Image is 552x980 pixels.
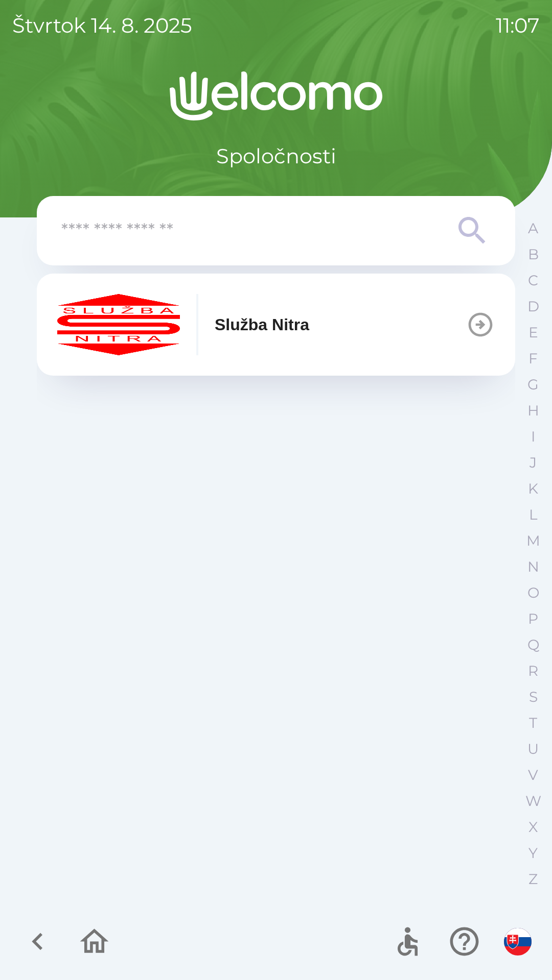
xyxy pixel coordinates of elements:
[529,688,538,706] p: S
[37,71,515,120] img: Logo
[528,480,538,498] p: K
[527,376,539,394] p: G
[520,293,546,320] button: D
[528,870,538,888] p: Z
[529,506,537,524] p: L
[527,584,539,602] p: O
[520,450,546,476] button: J
[520,684,546,710] button: S
[520,476,546,502] button: K
[528,324,538,341] p: E
[520,502,546,528] button: L
[520,736,546,762] button: U
[520,215,546,241] button: A
[531,428,535,446] p: I
[520,528,546,554] button: M
[527,636,539,654] p: Q
[527,298,539,315] p: D
[520,788,546,814] button: W
[520,346,546,372] button: F
[520,840,546,866] button: Y
[528,246,539,263] p: B
[37,274,515,376] button: Služba Nitra
[12,10,192,41] p: štvrtok 14. 8. 2025
[525,792,541,810] p: W
[528,766,538,784] p: V
[520,267,546,293] button: C
[520,320,546,346] button: E
[529,714,537,732] p: T
[527,558,539,576] p: N
[530,454,537,472] p: J
[528,818,538,836] p: X
[528,844,538,862] p: Y
[520,424,546,450] button: I
[520,372,546,398] button: G
[520,632,546,658] button: Q
[520,658,546,684] button: R
[496,10,540,41] p: 11:07
[216,141,336,171] p: Spoločnosti
[520,710,546,736] button: T
[504,928,532,955] img: sk flag
[528,662,538,680] p: R
[520,866,546,892] button: Z
[528,610,538,628] p: P
[57,294,180,355] img: c55f63fc-e714-4e15-be12-dfeb3df5ea30.png
[520,606,546,632] button: P
[527,740,539,758] p: U
[528,219,538,237] p: A
[526,532,540,550] p: M
[520,398,546,424] button: H
[520,241,546,267] button: B
[520,554,546,580] button: N
[527,402,539,420] p: H
[520,580,546,606] button: O
[520,814,546,840] button: X
[520,762,546,788] button: V
[528,350,538,367] p: F
[528,272,538,289] p: C
[215,312,309,337] p: Služba Nitra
